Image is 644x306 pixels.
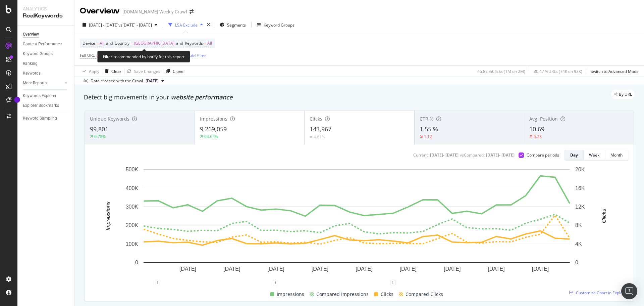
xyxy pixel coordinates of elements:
span: Keywords [185,40,203,46]
img: Equal [310,136,312,138]
text: 0 [575,260,578,265]
div: Add Filter [188,53,206,58]
span: 9,269,059 [200,125,227,133]
span: All [207,39,212,48]
span: Full URL [80,52,95,58]
div: Current: [413,152,429,158]
div: 4.61% [314,134,325,140]
div: Apply [89,69,99,74]
div: Overview [80,5,120,17]
span: Segments [227,22,246,28]
div: Week [589,152,599,158]
div: Analytics [23,5,69,12]
span: vs [DATE] - [DATE] [118,22,152,28]
button: Save Changes [124,66,160,77]
span: Customize Chart in Explorer [576,290,628,296]
div: Explorer Bookmarks [23,102,59,109]
div: Data crossed with the Crawl [91,78,143,84]
text: [DATE] [356,266,372,272]
span: 143,967 [310,125,331,133]
button: Clone [163,66,183,77]
div: 1 [390,280,395,285]
button: Clear [102,66,121,77]
a: Ranking [23,60,69,67]
span: 1.55 % [420,125,438,133]
span: 99,801 [90,125,108,133]
div: Overview [23,31,39,38]
button: Month [605,150,628,161]
div: Clear [111,69,121,74]
div: 1.12 [424,134,432,139]
span: Impressions [277,290,304,298]
div: [DATE] - [DATE] [430,152,459,158]
div: 64.65% [204,134,218,139]
a: Explorer Bookmarks [23,102,69,109]
span: Clicks [310,116,322,122]
span: By URL [619,92,632,96]
a: Keyword Sampling [23,115,69,122]
span: All [100,39,104,48]
span: [GEOGRAPHIC_DATA] [134,39,174,48]
div: vs Compared : [460,152,485,158]
span: = [96,40,99,46]
span: [DATE] - [DATE] [89,22,118,28]
a: Keywords [23,70,69,77]
text: 500K [126,167,139,172]
span: Country [115,40,129,46]
div: arrow-right-arrow-left [190,9,194,14]
button: Segments [217,19,249,30]
text: Clicks [601,209,607,223]
div: Filter recommended by botify for this report [97,51,190,62]
text: [DATE] [223,266,240,272]
text: [DATE] [267,266,284,272]
span: and [176,40,183,46]
span: Impressions [200,116,227,122]
div: RealKeywords [23,12,69,20]
div: Ranking [23,60,38,67]
button: Switch to Advanced Mode [588,66,639,77]
text: [DATE] [532,266,549,272]
div: legacy label [611,90,635,99]
span: Compared Clicks [406,290,443,298]
span: Clicks [381,290,393,298]
text: [DATE] [312,266,328,272]
text: 200K [126,222,139,228]
text: 16K [575,185,585,191]
div: Month [610,152,623,158]
a: More Reports [23,80,63,87]
text: 20K [575,167,585,172]
button: Day [565,150,584,161]
div: LSA Exclude [175,22,198,28]
text: [DATE] [444,266,461,272]
div: 1 [273,280,278,285]
span: 10.69 [529,125,544,133]
span: = [130,40,133,46]
button: [DATE] [143,77,167,85]
button: LSA Exclude [166,19,206,30]
span: = [204,40,206,46]
div: 5.23 [534,134,542,139]
text: 100K [126,241,139,247]
div: [DATE] - [DATE] [486,152,515,158]
div: Day [570,152,578,158]
div: 6.78% [94,134,106,139]
span: Avg. Position [529,116,558,122]
a: Overview [23,31,69,38]
text: 4K [575,241,582,247]
div: Save Changes [134,69,160,74]
div: 1 [155,280,160,285]
div: Keyword Sampling [23,115,57,122]
text: Impressions [105,202,111,230]
div: Keywords [23,70,41,77]
div: [DOMAIN_NAME] Weekly Crawl [122,8,187,15]
text: 0 [135,260,138,265]
a: Customize Chart in Explorer [569,290,628,296]
button: Add Filter [179,51,206,59]
span: and [106,40,113,46]
div: Switch to Advanced Mode [591,69,639,74]
text: [DATE] [400,266,417,272]
div: Keyword Groups [23,50,53,57]
a: Content Performance [23,41,69,48]
text: 12K [575,204,585,210]
text: [DATE] [488,266,504,272]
